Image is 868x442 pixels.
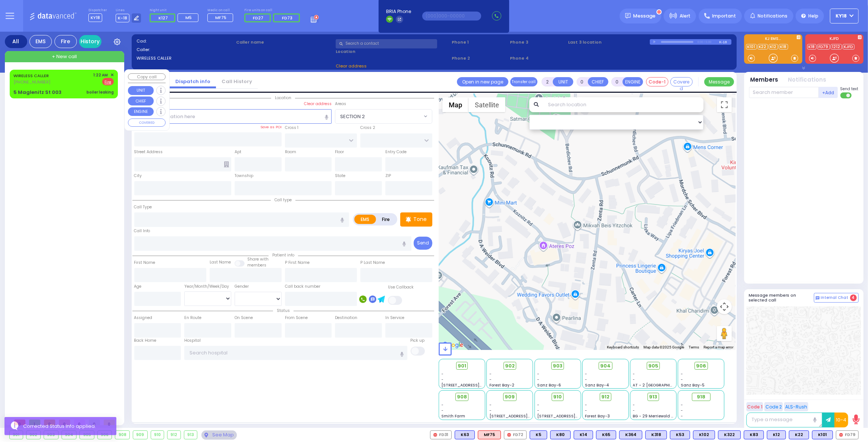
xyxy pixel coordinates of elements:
input: Search location here [134,109,332,123]
h5: Message members on selected call [749,293,814,303]
span: - [633,402,635,408]
a: Call History [216,78,258,85]
label: Call Type [134,204,152,210]
label: Township [235,173,253,179]
span: Phone 2 [452,55,507,61]
label: Last 3 location [568,39,650,45]
label: Areas [335,101,346,107]
a: KJFD [843,44,855,50]
div: MF75 [478,430,501,439]
label: Call Info [134,228,150,234]
span: Send text [840,86,859,92]
button: Internal Chat 4 [814,293,859,303]
span: Forest Bay-2 [489,382,514,388]
span: 913 [649,393,658,401]
button: Covered [670,77,693,86]
div: K22 [789,430,809,439]
span: - [489,377,492,382]
div: BLS [550,430,571,439]
div: K12 [767,430,786,439]
img: red-radio-icon.svg [507,433,511,437]
span: - [585,402,587,408]
div: K14 [574,430,593,439]
span: FD73 [282,15,292,21]
span: - [537,402,539,408]
div: 908 [115,431,129,439]
button: UNIT [128,86,154,95]
label: Last Name [210,259,231,265]
div: K-18 [719,39,731,45]
label: Age [134,284,142,290]
span: Forest Bay-3 [585,413,610,419]
input: Search location [543,97,704,112]
span: - [681,377,683,382]
label: Caller: [137,47,234,53]
input: Search a contact [336,39,437,48]
span: SECTION 2 [340,113,365,120]
label: On Scene [235,315,253,321]
label: Apt [235,149,241,155]
div: BLS [693,430,715,439]
span: MF75 [215,15,226,20]
button: Toggle fullscreen view [717,97,732,112]
label: Fire units on call [244,8,303,13]
p: Tone [413,215,427,223]
span: Sanz Bay-6 [537,382,561,388]
button: KY18 [830,9,859,23]
button: 10-4 [834,413,848,427]
label: P Last Name [360,260,385,266]
div: K102 [693,430,715,439]
div: FD72 [504,430,527,439]
span: [STREET_ADDRESS][PERSON_NAME] [442,382,512,388]
span: - [442,402,444,408]
a: FD79 [817,44,830,50]
div: BLS [744,430,764,439]
div: 909 [133,431,147,439]
span: 912 [601,393,610,401]
span: Phone 3 [510,39,565,45]
div: BLS [767,430,786,439]
button: Show satellite imagery [469,97,505,112]
span: - [585,408,587,413]
span: + New call [52,53,77,60]
label: Night unit [150,8,201,13]
span: Help [808,13,818,19]
span: [STREET_ADDRESS][PERSON_NAME] [537,413,608,419]
div: boiler leaking [87,89,114,95]
label: Fire [376,215,397,224]
label: Lines [116,8,141,13]
label: Turn off text [840,92,852,99]
label: Back Home [134,338,157,344]
span: - [537,377,539,382]
div: - [681,402,722,408]
label: First Name [134,260,156,266]
label: Floor [335,149,344,155]
label: Medic on call [207,8,236,13]
span: - [489,408,492,413]
button: Code-1 [646,77,668,86]
span: - [633,377,635,382]
label: Entry Code [385,149,407,155]
span: 906 [696,362,706,370]
span: Patient info [269,252,298,258]
label: Save as POI [260,124,282,130]
a: History [79,35,101,48]
div: K5 [530,430,547,439]
span: ✕ [110,72,114,78]
img: red-radio-icon.svg [433,433,437,437]
button: +Add [819,87,838,98]
span: AT - 2 [GEOGRAPHIC_DATA] [633,382,688,388]
a: WIRELESS CALLER [13,73,49,79]
span: Clear address [336,63,367,69]
span: - [633,408,635,413]
div: EMS [29,35,52,48]
div: K364 [619,430,642,439]
div: BLS [596,430,616,439]
label: Destination [335,315,357,321]
span: SECTION 2 [335,109,432,123]
img: comment-alt.png [816,296,820,300]
span: - [585,371,587,377]
div: BLS [645,430,667,439]
span: - [489,402,492,408]
span: Status [273,308,294,313]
